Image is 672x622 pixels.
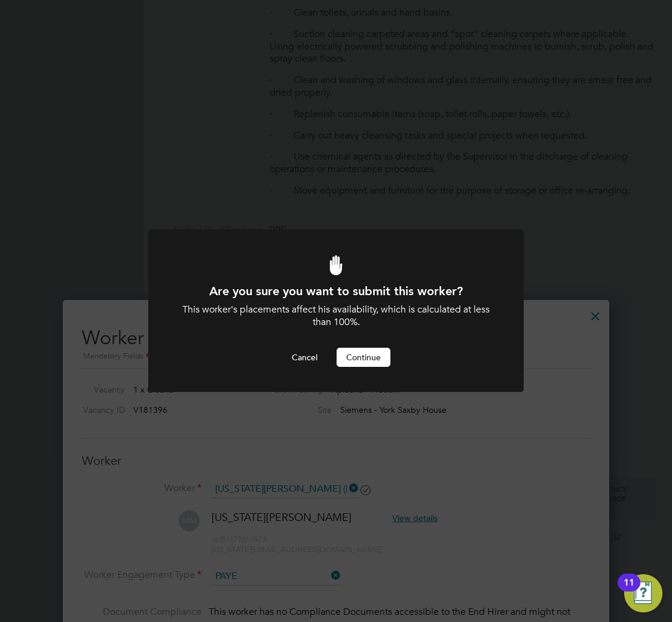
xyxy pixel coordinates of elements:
[282,348,327,367] button: Cancel
[181,304,491,329] div: This worker's placements affect his availability, which is calculated at less than 100%.
[181,283,491,299] h1: Are you sure you want to submit this worker?
[337,348,390,367] button: Continue
[624,574,662,612] button: Open Resource Center, 11 new notifications
[624,583,634,598] div: 11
